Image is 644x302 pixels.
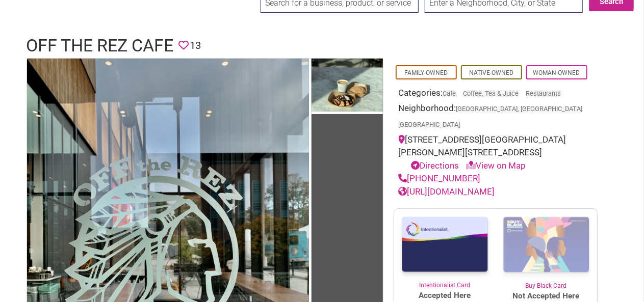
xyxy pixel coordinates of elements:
a: Family-Owned [404,69,448,76]
div: Neighborhood: [399,102,593,133]
span: [GEOGRAPHIC_DATA] [399,122,460,128]
a: View on Map [467,160,526,171]
a: Directions [411,160,459,171]
a: Cafe [443,90,456,97]
a: Buy Black Card [496,209,597,290]
div: Categories: [399,87,593,102]
span: 13 [190,38,201,53]
div: [STREET_ADDRESS][GEOGRAPHIC_DATA][PERSON_NAME][STREET_ADDRESS] [399,133,593,173]
span: Accepted Here [394,290,496,301]
span: [GEOGRAPHIC_DATA], [GEOGRAPHIC_DATA] [456,106,583,113]
a: Intentionalist Card [394,209,496,290]
img: Intentionalist Card [394,209,496,281]
a: Woman-Owned [533,69,580,76]
a: [URL][DOMAIN_NAME] [399,186,495,197]
a: Restaurants [526,90,561,97]
a: Native-Owned [469,69,513,76]
a: [PHONE_NUMBER] [399,173,481,183]
a: Coffee, Tea & Juice [463,90,519,97]
span: Not Accepted Here [496,290,597,302]
img: Buy Black Card [496,209,597,281]
h1: Off The Rez Cafe [27,34,174,58]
